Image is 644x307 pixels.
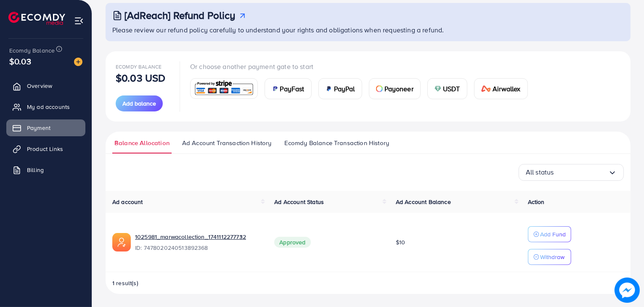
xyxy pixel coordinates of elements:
[114,138,170,148] span: Balance Allocation
[615,278,640,303] img: image
[280,84,305,94] span: PayFast
[6,77,85,94] a: Overview
[9,46,55,55] span: Ecomdy Balance
[396,238,405,246] span: $10
[384,84,413,94] span: Payoneer
[318,78,362,99] a: cardPayPal
[116,63,162,70] span: Ecomdy Balance
[369,78,421,99] a: cardPayoneer
[274,237,310,248] span: Approved
[274,198,324,206] span: Ad Account Status
[27,82,52,90] span: Overview
[6,140,85,157] a: Product Links
[326,85,332,92] img: card
[284,138,389,148] span: Ecomdy Balance Transaction History
[528,226,571,242] button: Add Fund
[125,9,236,21] h3: [AdReach] Refund Policy
[435,85,441,92] img: card
[6,161,85,178] a: Billing
[27,145,63,153] span: Product Links
[112,233,131,251] img: ic-ads-acc.e4c84228.svg
[112,25,625,35] p: Please review our refund policy carefully to understand your rights and obligations when requesti...
[135,243,261,252] span: ID: 7478020240513892368
[396,198,451,206] span: Ad Account Balance
[554,166,608,179] input: Search for option
[116,95,163,111] button: Add balance
[443,84,460,94] span: USDT
[74,58,82,66] img: image
[190,78,258,99] a: card
[540,252,564,262] p: Withdraw
[190,61,535,71] p: Or choose another payment gate to start
[6,98,85,115] a: My ad accounts
[265,78,312,99] a: cardPayFast
[193,79,255,98] img: card
[272,85,278,92] img: card
[112,198,143,206] span: Ad account
[528,249,571,265] button: Withdraw
[74,16,84,26] img: menu
[481,85,491,92] img: card
[122,99,156,108] span: Add balance
[474,78,528,99] a: cardAirwallex
[116,73,165,83] p: $0.03 USD
[27,103,70,111] span: My ad accounts
[427,78,467,99] a: cardUSDT
[112,279,138,287] span: 1 result(s)
[6,119,85,136] a: Payment
[493,84,520,94] span: Airwallex
[334,84,355,94] span: PayPal
[8,12,65,25] img: logo
[9,55,31,67] span: $0.03
[528,198,545,206] span: Action
[519,164,624,181] div: Search for option
[27,124,50,132] span: Payment
[526,166,554,179] span: All status
[376,85,383,92] img: card
[135,233,261,241] a: 1025981_marwacollection_1741112277732
[182,138,272,148] span: Ad Account Transaction History
[27,166,44,174] span: Billing
[540,229,566,239] p: Add Fund
[135,233,261,252] div: <span class='underline'>1025981_marwacollection_1741112277732</span></br>7478020240513892368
